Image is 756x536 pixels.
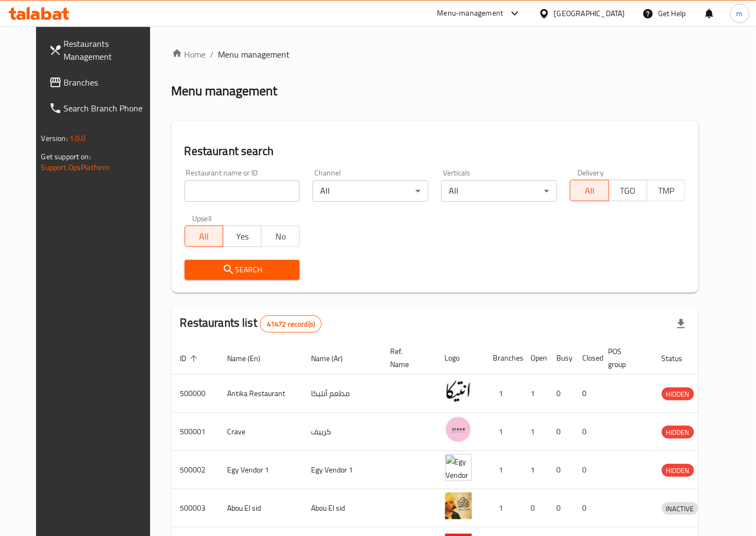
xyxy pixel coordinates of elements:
[228,229,257,244] span: Yes
[445,378,472,405] img: Antika Restaurant
[485,413,522,451] td: 1
[662,503,698,515] span: INACTIVE
[570,180,609,201] button: All
[172,489,219,527] td: 500003
[445,454,472,481] img: Egy Vendor 1
[185,180,300,202] input: Search for restaurant name or ID..
[40,95,162,121] a: Search Branch Phone
[554,8,625,19] div: [GEOGRAPHIC_DATA]
[40,69,162,95] a: Branches
[662,502,698,515] div: INACTIVE
[313,180,428,202] div: All
[522,451,548,489] td: 1
[266,229,295,244] span: No
[219,413,303,451] td: Crave
[172,82,278,100] h2: Menu management
[652,183,681,199] span: TMP
[522,489,548,527] td: 0
[303,375,382,413] td: مطعم أنتيكا
[485,342,522,375] th: Branches
[189,229,219,244] span: All
[575,183,604,199] span: All
[185,260,300,280] button: Search
[64,102,154,115] span: Search Branch Phone
[391,345,423,371] span: Ref. Name
[574,489,600,527] td: 0
[210,48,214,61] li: /
[662,352,697,365] span: Status
[577,169,604,177] label: Delivery
[172,451,219,489] td: 500002
[668,311,694,337] div: Export file
[228,352,275,365] span: Name (En)
[218,48,290,61] span: Menu management
[574,413,600,451] td: 0
[64,76,154,89] span: Branches
[522,342,548,375] th: Open
[662,464,694,477] span: HIDDEN
[437,7,504,20] div: Menu-management
[40,31,162,69] a: Restaurants Management
[647,180,686,201] button: TMP
[41,160,110,174] a: Support.OpsPlatform
[445,492,472,519] img: Abou El sid
[303,451,382,489] td: Egy Vendor 1
[574,375,600,413] td: 0
[548,375,574,413] td: 0
[303,489,382,527] td: Abou El sid
[180,352,201,365] span: ID
[662,388,694,400] span: HIDDEN
[548,451,574,489] td: 0
[574,342,600,375] th: Closed
[574,451,600,489] td: 0
[185,143,686,159] h2: Restaurant search
[662,464,694,477] div: HIDDEN
[445,416,472,443] img: Crave
[485,451,522,489] td: 1
[192,215,212,222] label: Upsell
[219,375,303,413] td: Antika Restaurant
[219,489,303,527] td: Abou El sid
[548,413,574,451] td: 0
[219,451,303,489] td: Egy Vendor 1
[485,375,522,413] td: 1
[441,180,557,202] div: All
[609,180,647,201] button: TGO
[185,225,223,247] button: All
[436,342,485,375] th: Logo
[260,319,321,329] span: 41472 record(s)
[172,48,206,61] a: Home
[303,413,382,451] td: كرييف
[41,131,68,145] span: Version:
[172,48,699,61] nav: breadcrumb
[41,150,91,164] span: Get support on:
[662,387,694,400] div: HIDDEN
[69,131,86,145] span: 1.0.0
[172,375,219,413] td: 500000
[522,413,548,451] td: 1
[485,489,522,527] td: 1
[172,413,219,451] td: 500001
[613,183,643,199] span: TGO
[223,225,262,247] button: Yes
[260,315,322,333] div: Total records count
[737,8,743,19] span: m
[193,263,292,277] span: Search
[662,426,694,439] div: HIDDEN
[548,489,574,527] td: 0
[64,37,154,63] span: Restaurants Management
[662,426,694,439] span: HIDDEN
[180,315,322,333] h2: Restaurants list
[609,345,640,371] span: POS group
[312,352,357,365] span: Name (Ar)
[548,342,574,375] th: Busy
[261,225,300,247] button: No
[522,375,548,413] td: 1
